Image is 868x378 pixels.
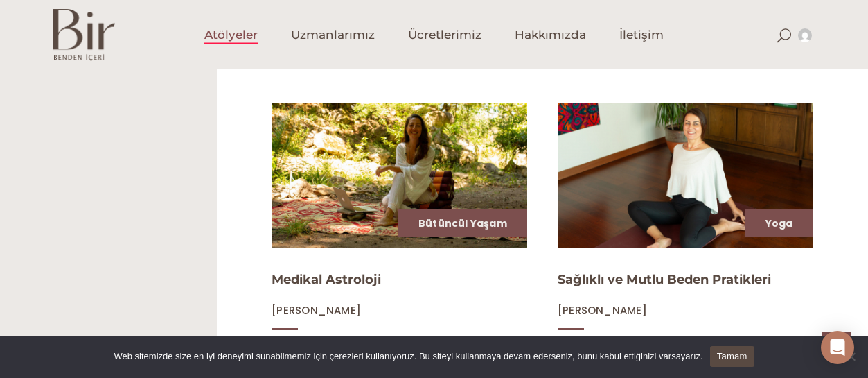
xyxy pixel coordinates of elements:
[558,304,647,317] a: [PERSON_NAME]
[272,303,361,318] span: [PERSON_NAME]
[204,27,258,43] span: Atölyeler
[558,303,647,318] span: [PERSON_NAME]
[272,272,381,287] a: Medikal Astroloji
[821,331,854,364] div: Open Intercom Messenger
[291,27,375,43] span: Uzmanlarımız
[114,350,702,363] span: Web sitemizde size en iyi deneyimi sunabilmemiz için çerezleri kullanıyoruz. Bu siteyi kullanmaya...
[710,346,754,367] a: Tamam
[272,304,361,317] a: [PERSON_NAME]
[418,216,507,230] a: Bütüncül Yaşam
[515,27,586,43] span: Hakkımızda
[558,272,771,287] a: Sağlıklı ve Mutlu Beden Pratikleri
[408,27,481,43] span: Ücretlerimiz
[619,27,664,43] span: İletişim
[765,216,793,230] a: Yoga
